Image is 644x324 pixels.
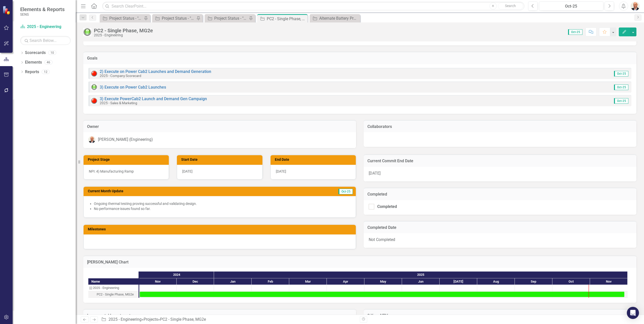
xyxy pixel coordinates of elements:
div: Name [88,278,139,285]
div: » » [101,317,356,322]
div: [PERSON_NAME] (Engineering) [98,137,153,143]
div: 2025 [214,272,628,278]
span: Oct-25 [614,85,628,90]
li: No performance issues found so far. [94,206,351,211]
a: Scorecards [25,50,46,56]
div: PC2 - Single Phase, MG2e [160,317,206,322]
div: Feb [252,278,289,285]
li: Ongoing thermal testing proving successful and validating design. [94,201,351,206]
img: Green: On Track [91,84,97,90]
img: Red: Critical Issues/Off-Track [91,98,97,104]
div: Mar [289,278,327,285]
a: 2) Execute on Power Cab2 Launches and Demand Generation [100,69,211,74]
div: Jan [214,278,252,285]
div: 10 [48,51,56,55]
h3: [PERSON_NAME] Chart [87,260,633,264]
div: 2025 - Engineering [93,285,119,291]
div: Nov [590,278,628,285]
a: Projects [144,317,158,322]
span: Oct-25 [614,71,628,76]
div: Task: Start date: 2024-11-01 End date: 2025-11-28 [88,291,139,298]
span: Oct-25 [338,189,353,194]
a: Project Status - "B" Priorities [153,15,195,21]
div: Open Intercom Messenger [627,307,639,319]
a: Alternate Battery Project [311,15,359,21]
h3: Start Date [181,158,260,161]
div: Task: Start date: 2024-11-01 End date: 2025-11-28 [140,292,624,297]
img: Don Nohavec [631,2,640,11]
div: Jul [440,278,477,285]
div: Project Status - "B" Priorities [162,15,195,21]
button: Search [498,3,523,10]
img: ClearPoint Strategy [2,5,12,15]
img: Don Nohavec [88,136,95,143]
a: 2025 - Engineering [20,24,71,30]
h3: 3 Year NPV [367,313,633,318]
h3: Owner [87,124,352,129]
a: Elements [25,60,42,65]
div: Sep [515,278,552,285]
div: 12 [42,70,50,74]
div: 2024 [139,272,214,278]
a: Project Status - "C" Priorities [206,15,248,21]
input: Search ClearPoint... [102,2,524,11]
a: 3) Execute on Power Cab2 Launches [100,85,166,90]
h3: End Date [275,158,353,161]
span: [DATE] [369,171,381,176]
div: Project Status - "A" Priorities [109,15,143,21]
div: 46 [44,60,52,65]
div: Apr [327,278,364,285]
input: Search Below... [20,36,71,45]
div: Dec [177,278,214,285]
span: NPI: 4) Manufacturing Ramp [89,169,134,173]
div: PC2 - Single Phase, MG2e [88,291,139,298]
h3: Current Month Update [88,189,275,193]
div: Nov [139,278,177,285]
img: Green: On Track [83,28,91,36]
small: 2025 - Company Scorecard [100,74,141,78]
span: Oct-25 [614,98,628,104]
span: [DATE] [276,169,286,173]
small: SENS [20,12,65,16]
h3: Current Commit End Date [367,159,633,163]
div: 2025 - Engineering [94,33,153,37]
h3: Completed Date [367,225,633,230]
div: Aug [477,278,515,285]
div: PC2 - Single Phase, MG2e [267,16,306,22]
h3: Milestones [88,227,353,231]
div: 2025 - Engineering [88,285,139,291]
div: Alternate Battery Project [319,15,359,21]
div: Oct [552,278,590,285]
a: Reports [25,69,39,75]
a: Project Status - "A" Priorities [101,15,143,21]
div: PC2 - Single Phase, MG2e [97,291,134,298]
div: PC2 - Single Phase, MG2e [94,28,153,33]
div: Not Completed [364,233,636,248]
button: Oct-25 [539,2,603,11]
img: Red: Critical Issues/Off-Track [91,70,97,76]
span: Elements & Reports [20,6,65,12]
span: Search [505,4,516,8]
small: 2025 - Sales & Marketing [100,101,137,105]
a: 3) Execute PowerCab2 Launch and Demand Gen Campaign [100,96,207,101]
h3: Completed [367,192,633,197]
h3: Collaborators [367,124,633,129]
div: Task: 2025 - Engineering Start date: 2024-11-01 End date: 2024-11-02 [88,285,139,291]
h3: Incremental Investment [87,313,352,318]
div: Project Status - "C" Priorities [214,15,248,21]
div: Jun [402,278,440,285]
span: Oct-25 [568,29,582,35]
h3: Project Stage [88,158,166,161]
span: [DATE] [182,169,193,173]
a: 2025 - Engineering [109,317,142,322]
div: May [364,278,402,285]
h3: Goals [87,56,633,61]
div: Oct-25 [541,3,602,9]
